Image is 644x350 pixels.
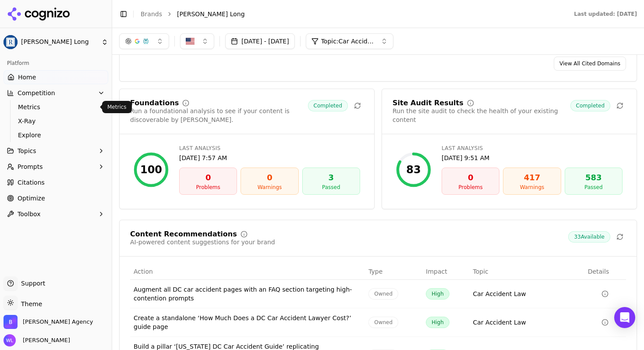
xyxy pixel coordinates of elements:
[368,317,398,328] span: Owned
[306,184,356,191] div: Passed
[179,154,360,162] div: [DATE] 7:57 AM
[130,238,275,246] div: AI-powered content suggestions for your brand
[141,11,162,18] a: Brands
[426,288,449,300] span: High
[368,267,419,276] div: Type
[4,191,108,205] a: Optimize
[134,285,361,303] div: Augment all DC car accident pages with an FAQ section targeting high-contention prompts
[507,171,557,184] div: 417
[308,100,348,111] span: Completed
[18,103,94,111] span: Metrics
[244,171,294,184] div: 0
[177,10,245,18] span: [PERSON_NAME] Long
[4,175,108,189] a: Citations
[18,194,45,203] span: Optimize
[4,315,18,329] img: Bob Agency
[134,267,361,276] div: Action
[507,184,557,191] div: Warnings
[19,336,70,344] span: [PERSON_NAME]
[18,131,94,139] span: Explore
[406,163,421,177] div: 83
[568,231,610,243] span: 33 Available
[18,89,55,97] span: Competition
[18,146,36,155] span: Topics
[426,267,466,276] div: Impact
[393,100,464,107] div: Site Audit Results
[141,10,556,18] nav: breadcrumb
[569,171,619,184] div: 583
[4,56,108,70] div: Platform
[140,163,162,177] div: 100
[4,315,93,329] button: Open organization switcher
[130,231,237,238] div: Content Recommendations
[186,37,195,46] img: United States
[18,117,94,125] span: X-Ray
[4,70,108,84] a: Home
[393,107,570,124] div: Run the site audit to check the health of your existing content
[130,107,308,124] div: Run a foundational analysis to see if your content is discoverable by [PERSON_NAME].
[4,334,16,346] img: Wendy Lindars
[183,171,233,184] div: 0
[18,210,41,218] span: Toolbox
[446,184,495,191] div: Problems
[18,73,36,82] span: Home
[134,314,361,331] div: Create a standalone ‘How Much Does a DC Car Accident Lawyer Cost?’ guide page
[574,11,637,18] div: Last updated: [DATE]
[18,279,45,288] span: Support
[14,115,98,127] a: X-Ray
[569,184,619,191] div: Passed
[570,100,610,111] span: Completed
[4,35,18,49] img: Regan Zambri Long
[183,184,233,191] div: Problems
[18,162,43,171] span: Prompts
[321,37,374,46] span: Topic: Car Accident Law
[554,57,626,71] a: View All Cited Domains
[18,300,42,307] span: Theme
[225,33,295,49] button: [DATE] - [DATE]
[21,38,98,46] span: [PERSON_NAME] Long
[14,129,98,141] a: Explore
[306,171,356,184] div: 3
[4,334,70,346] button: Open user button
[588,267,623,276] div: Details
[4,207,108,221] button: Toolbox
[426,317,449,328] span: High
[4,86,108,100] button: Competition
[4,144,108,158] button: Topics
[14,101,98,113] a: Metrics
[473,267,581,276] div: Topic
[614,307,635,328] div: Open Intercom Messenger
[442,145,623,152] div: Last Analysis
[473,289,526,298] a: Car Accident Law
[107,104,127,111] p: Metrics
[244,184,294,191] div: Warnings
[442,154,623,162] div: [DATE] 9:51 AM
[23,318,93,326] span: Bob Agency
[473,318,526,327] a: Car Accident Law
[18,178,45,187] span: Citations
[368,288,398,300] span: Owned
[4,160,108,174] button: Prompts
[179,145,360,152] div: Last Analysis
[130,100,179,107] div: Foundations
[446,171,495,184] div: 0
